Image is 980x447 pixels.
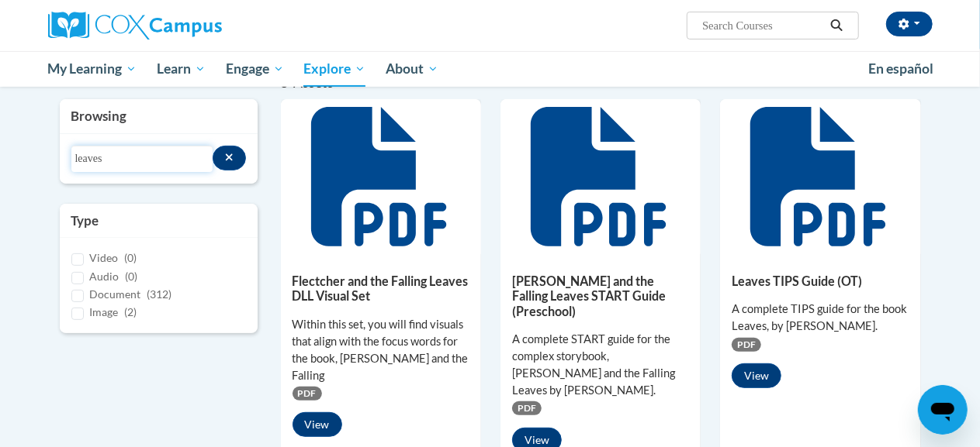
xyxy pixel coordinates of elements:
div: Main menu [36,51,944,87]
span: My Learning [47,60,137,78]
span: Explore [303,60,365,78]
span: En español [869,60,934,77]
button: View [293,412,342,437]
a: My Learning [38,51,147,87]
span: Video [90,251,119,264]
span: (2) [125,305,137,318]
button: Account Settings [886,12,933,36]
div: A complete TIPS guide for the book Leaves, by [PERSON_NAME]. [732,301,909,335]
img: Cox Campus [48,12,222,40]
span: PDF [512,401,542,415]
button: Search [825,16,848,35]
iframe: Button to launch messaging window [918,385,968,435]
a: Learn [147,51,216,87]
span: PDF [732,338,761,352]
span: Audio [90,270,119,283]
span: Image [90,305,119,318]
input: Search Courses [701,16,825,35]
a: About [376,51,448,87]
a: Engage [216,51,294,87]
button: Search resources [213,146,246,170]
span: Document [90,287,141,301]
span: Engage [226,60,284,78]
a: En español [859,53,944,85]
span: Assets [293,74,334,91]
span: Learn [157,60,206,78]
h3: Browsing [71,107,246,126]
span: PDF [293,387,322,401]
div: Within this set, you will find visuals that align with the focus words for the book, [PERSON_NAME... [293,316,469,384]
input: Search resources [71,146,213,172]
h5: [PERSON_NAME] and the Falling Leaves START Guide (Preschool) [512,273,689,318]
span: (0) [126,270,138,283]
h3: Type [71,211,246,230]
a: Explore [293,51,376,87]
a: Cox Campus [48,12,327,40]
div: A complete START guide for the complex storybook, [PERSON_NAME] and the Falling Leaves by [PERSON... [512,331,689,399]
span: (312) [147,287,172,301]
span: About [386,60,438,78]
h5: Leaves TIPS Guide (OT) [732,273,909,288]
h5: Flectcher and the Falling Leaves DLL Visual Set [293,273,469,304]
button: View [732,363,781,388]
span: (0) [125,251,137,264]
span: 3 [281,74,289,91]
